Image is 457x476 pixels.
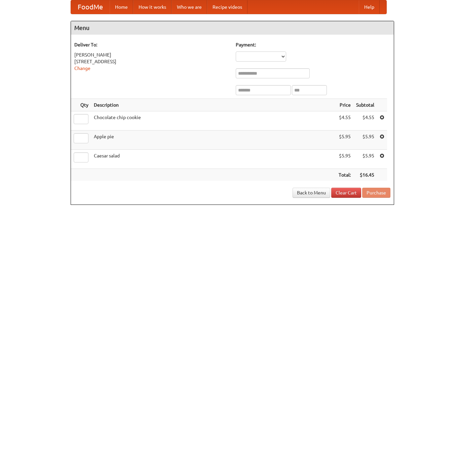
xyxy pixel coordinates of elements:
[172,0,207,14] a: Who we are
[353,150,377,169] td: $5.95
[236,41,390,48] h5: Payment:
[74,51,229,58] div: [PERSON_NAME]
[71,0,110,14] a: FoodMe
[353,99,377,111] th: Subtotal
[71,99,91,111] th: Qty
[336,131,353,150] td: $5.95
[336,111,353,131] td: $4.55
[336,169,353,181] th: Total:
[133,0,172,14] a: How it works
[359,0,380,14] a: Help
[91,99,336,111] th: Description
[207,0,247,14] a: Recipe videos
[91,131,336,150] td: Apple pie
[71,21,394,35] h4: Menu
[336,150,353,169] td: $5.95
[74,66,90,71] a: Change
[353,111,377,131] td: $4.55
[362,188,390,198] button: Purchase
[331,188,361,198] a: Clear Cart
[74,58,229,65] div: [STREET_ADDRESS]
[353,131,377,150] td: $5.95
[91,150,336,169] td: Caesar salad
[293,188,330,198] a: Back to Menu
[110,0,133,14] a: Home
[91,111,336,131] td: Chocolate chip cookie
[74,41,229,48] h5: Deliver To:
[353,169,377,181] th: $16.45
[336,99,353,111] th: Price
